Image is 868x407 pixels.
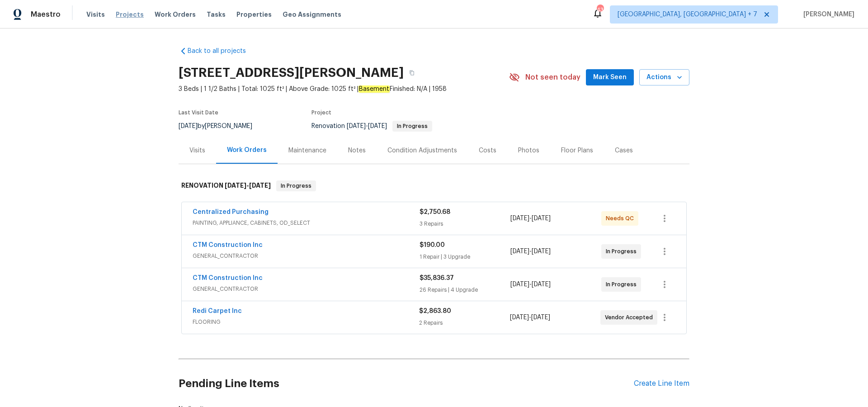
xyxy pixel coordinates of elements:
[193,308,242,314] a: Redi Carpet Inc
[510,313,550,322] span: -
[615,146,633,155] div: Cases
[249,182,271,189] span: [DATE]
[419,308,451,314] span: $2,863.80
[288,146,326,155] div: Maintenance
[605,313,656,322] span: Vendor Accepted
[181,180,271,191] h6: RENOVATION
[116,10,144,19] span: Projects
[510,214,551,223] span: -
[225,182,271,189] span: -
[419,318,509,327] div: 2 Repairs
[193,284,420,293] span: GENERAL_CONTRACTOR
[193,251,420,260] span: GENERAL_CONTRACTOR
[593,72,627,83] span: Mark Seen
[193,209,269,215] a: Centralized Purchasing
[586,69,634,86] button: Mark Seen
[618,10,757,19] span: [GEOGRAPHIC_DATA], [GEOGRAPHIC_DATA] + 7
[420,285,510,294] div: 26 Repairs | 4 Upgrade
[311,110,331,115] span: Project
[347,123,387,129] span: -
[207,11,226,18] span: Tasks
[510,280,551,289] span: -
[561,146,593,155] div: Floor Plans
[525,73,580,82] span: Not seen today
[420,242,445,248] span: $190.00
[348,146,366,155] div: Notes
[646,72,682,83] span: Actions
[634,379,689,388] div: Create Line Item
[532,215,551,222] span: [DATE]
[404,65,420,81] button: Copy Address
[606,247,640,256] span: In Progress
[193,242,263,248] a: CTM Construction Inc
[531,314,550,321] span: [DATE]
[359,85,390,93] em: Basement
[311,123,432,129] span: Renovation
[510,314,529,321] span: [DATE]
[227,146,267,155] div: Work Orders
[387,146,457,155] div: Condition Adjustments
[597,5,603,14] div: 43
[532,248,551,255] span: [DATE]
[510,248,529,255] span: [DATE]
[510,247,551,256] span: -
[179,68,404,77] h2: [STREET_ADDRESS][PERSON_NAME]
[420,219,510,228] div: 3 Repairs
[236,10,272,19] span: Properties
[420,252,510,261] div: 1 Repair | 3 Upgrade
[86,10,105,19] span: Visits
[179,110,218,115] span: Last Visit Date
[189,146,205,155] div: Visits
[179,47,265,56] a: Back to all projects
[193,218,420,227] span: PAINTING, APPLIANCE, CABINETS, OD_SELECT
[393,123,431,129] span: In Progress
[510,281,529,288] span: [DATE]
[606,214,637,223] span: Needs QC
[518,146,539,155] div: Photos
[420,209,450,215] span: $2,750.68
[193,317,419,327] span: FLOORING
[179,85,509,94] span: 3 Beds | 1 1/2 Baths | Total: 1025 ft² | Above Grade: 1025 ft² | Finished: N/A | 1958
[420,275,454,281] span: $35,836.37
[225,182,246,189] span: [DATE]
[179,171,689,200] div: RENOVATION [DATE]-[DATE]In Progress
[31,10,61,19] span: Maestro
[606,280,640,289] span: In Progress
[510,215,529,222] span: [DATE]
[532,281,551,288] span: [DATE]
[193,275,263,281] a: CTM Construction Inc
[283,10,341,19] span: Geo Assignments
[639,69,689,86] button: Actions
[800,10,854,19] span: [PERSON_NAME]
[179,121,263,132] div: by [PERSON_NAME]
[277,181,315,190] span: In Progress
[179,363,634,405] h2: Pending Line Items
[479,146,496,155] div: Costs
[155,10,196,19] span: Work Orders
[179,123,198,129] span: [DATE]
[347,123,366,129] span: [DATE]
[368,123,387,129] span: [DATE]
